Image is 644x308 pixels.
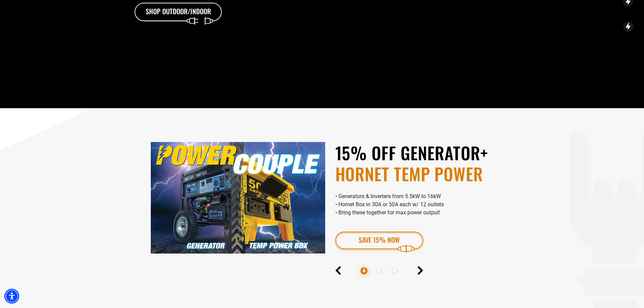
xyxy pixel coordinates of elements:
div: Accessibility Menu [4,289,19,304]
a: Shop Outdoor/Indoor [135,3,222,22]
a: SAVE 15% Now [335,232,423,249]
h2: 15% OFF GENERATOR+ [335,142,510,184]
span: HORNET TEMP POWER [335,163,510,184]
img: A promotional image featuring a generator and a temporary power box, labeled "Power Couple," with... [151,142,325,254]
button: Next [418,266,423,275]
button: Previous [335,266,341,275]
p: • Generators & Inverters from 5.5kW to 16kW • Hornet Box in 30A or 50A each w/ 12 outlets • Bring... [335,192,510,217]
